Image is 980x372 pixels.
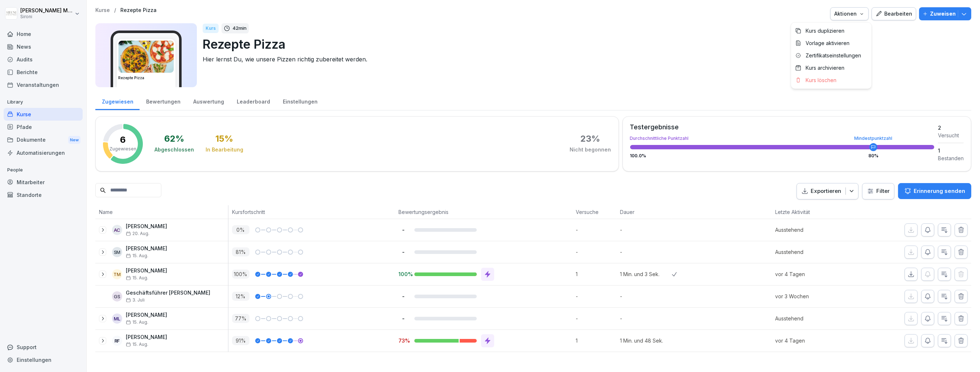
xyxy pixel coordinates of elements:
div: Bearbeiten [876,10,912,18]
p: Kurs duplizieren [806,28,844,34]
p: Erinnerung senden [914,187,965,195]
p: Vorlage aktivieren [806,40,849,46]
p: Exportieren [811,187,841,195]
p: Kurs archivieren [806,65,844,71]
p: Zertifikatseinstellungen [806,52,861,59]
p: Kurs löschen [806,77,836,84]
p: Zuweisen [930,10,956,18]
div: Aktionen [834,10,865,18]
